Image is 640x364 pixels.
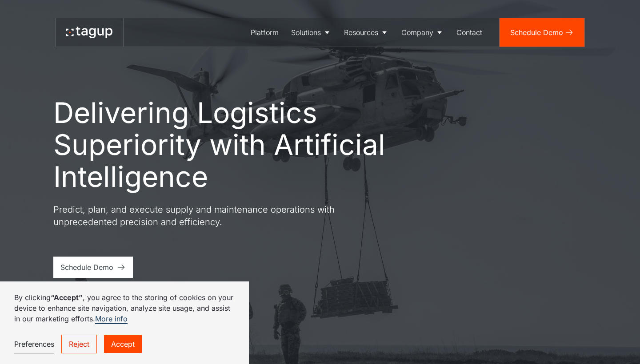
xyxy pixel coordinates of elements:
[456,27,482,38] div: Contact
[291,27,321,38] div: Solutions
[60,262,113,273] div: Schedule Demo
[104,335,142,353] a: Accept
[53,257,133,278] a: Schedule Demo
[14,335,54,353] a: Preferences
[251,27,279,38] div: Platform
[285,18,338,47] a: Solutions
[61,335,97,353] a: Reject
[244,18,285,47] a: Platform
[14,292,235,324] p: By clicking , you agree to the storing of cookies on your device to enhance site navigation, anal...
[338,18,395,47] a: Resources
[450,18,488,47] a: Contact
[51,293,83,302] strong: “Accept”
[510,27,563,38] div: Schedule Demo
[95,314,128,324] a: More info
[500,18,584,47] a: Schedule Demo
[401,27,433,38] div: Company
[344,27,378,38] div: Resources
[53,97,427,193] h1: Delivering Logistics Superiority with Artificial Intelligence
[53,203,373,228] p: Predict, plan, and execute supply and maintenance operations with unprecedented precision and eff...
[395,18,450,47] a: Company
